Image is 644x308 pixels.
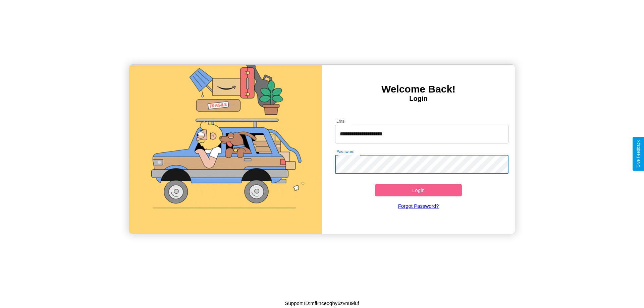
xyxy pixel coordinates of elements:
[636,140,641,168] div: Give Feedback
[322,83,515,95] h3: Welcome Back!
[332,196,505,215] a: Forgot Password?
[129,65,322,234] img: gif
[322,95,515,103] h4: Login
[336,149,354,155] label: Password
[336,118,347,124] label: Email
[375,184,462,196] button: Login
[285,299,359,308] p: Support ID: mfkhceoqhy6zvnu9iuf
